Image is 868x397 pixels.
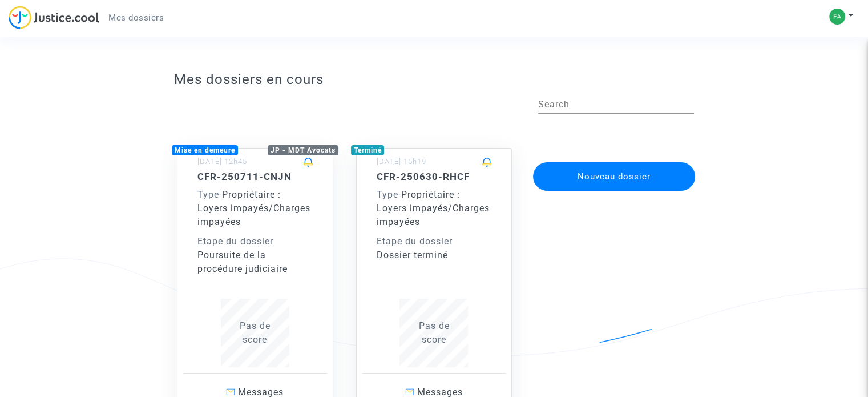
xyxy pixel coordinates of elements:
span: Type [197,189,219,200]
span: Propriétaire : Loyers impayés/Charges impayées [197,189,310,227]
button: Nouveau dossier [533,162,695,191]
span: Pas de score [418,320,449,345]
div: Poursuite de la procédure judiciaire [197,248,313,276]
div: Etape du dossier [197,235,313,248]
h5: CFR-250711-CNJN [197,171,313,182]
div: JP - MDT Avocats [268,145,338,155]
h5: CFR-250630-RHCF [377,171,492,182]
span: Propriétaire : Loyers impayés/Charges impayées [377,189,490,227]
div: Terminé [351,145,385,155]
small: [DATE] 15h19 [377,157,426,166]
span: Mes dossiers [108,13,164,23]
span: - [197,189,222,200]
span: Pas de score [240,320,271,345]
img: c211c668aa3dc9cf54e08d1c3d4932c1 [829,9,845,25]
a: Nouveau dossier [532,155,696,166]
h3: Mes dossiers en cours [174,71,694,88]
span: - [377,189,401,200]
small: [DATE] 12h45 [197,157,247,166]
img: jc-logo.svg [9,6,99,29]
a: Mes dossiers [99,9,173,26]
div: Dossier terminé [377,248,492,262]
div: Etape du dossier [377,235,492,248]
span: Type [377,189,398,200]
div: Mise en demeure [172,145,238,155]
